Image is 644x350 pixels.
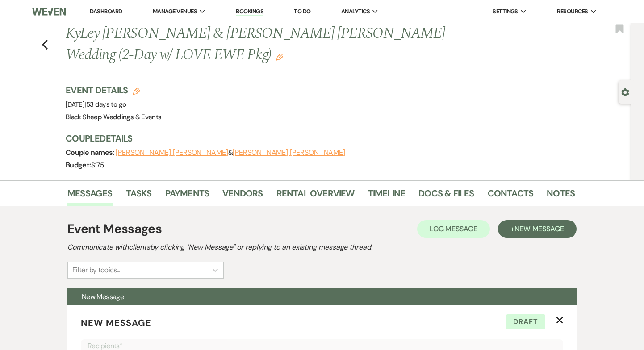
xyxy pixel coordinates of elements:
span: Log Message [430,224,477,233]
span: [DATE] [66,100,126,109]
h1: KyLey [PERSON_NAME] & [PERSON_NAME] [PERSON_NAME] Wedding (2-Day w/ LOVE EWE Pkg) [66,23,466,66]
span: Manage Venues [153,7,197,16]
button: Log Message [417,220,490,238]
span: New Message [514,224,564,233]
span: 53 days to go [86,100,126,109]
div: Filter by topics... [72,265,120,275]
button: Edit [276,53,283,61]
a: To Do [294,8,310,15]
a: Tasks [126,186,152,206]
a: Rental Overview [276,186,355,206]
span: Couple names: [66,148,116,157]
button: [PERSON_NAME] [PERSON_NAME] [233,149,345,156]
span: Analytics [341,7,370,16]
img: Weven Logo [32,2,66,21]
a: Payments [165,186,209,206]
span: & [116,148,345,157]
button: [PERSON_NAME] [PERSON_NAME] [116,149,228,156]
span: Draft [506,314,545,329]
a: Messages [67,186,113,206]
span: | [84,100,126,109]
span: Resources [557,7,588,16]
span: Budget: [66,160,91,170]
span: Settings [493,7,518,16]
a: Timeline [368,186,406,206]
span: Black Sheep Weddings & Events [66,112,161,121]
span: $175 [91,161,104,170]
h2: Communicate with clients by clicking "New Message" or replying to an existing message thread. [67,242,577,253]
a: Contacts [488,186,534,206]
span: New Message [81,317,151,329]
a: Docs & Files [418,186,474,206]
a: Dashboard [90,8,122,15]
button: +New Message [498,220,577,238]
a: Bookings [236,8,263,16]
h1: Event Messages [67,220,162,238]
a: Notes [547,186,575,206]
button: Open lead details [621,87,629,96]
h3: Couple Details [66,132,566,145]
span: New Message [82,292,124,301]
h3: Event Details [66,84,161,96]
a: Vendors [222,186,263,206]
